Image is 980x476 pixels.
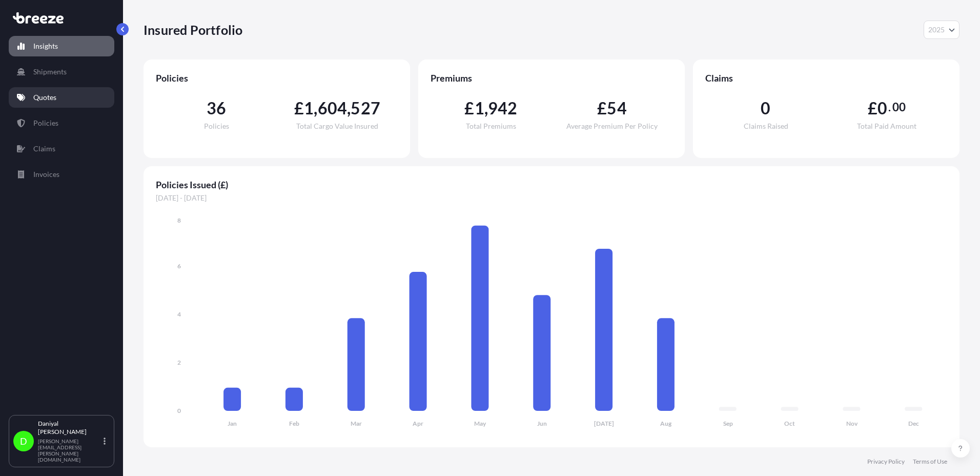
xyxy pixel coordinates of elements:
[607,100,626,116] span: 54
[9,113,114,133] a: Policies
[9,138,114,159] a: Claims
[705,72,947,84] span: Claims
[228,420,237,427] tspan: Jan
[888,103,891,111] span: .
[464,100,474,116] span: £
[9,62,114,82] a: Shipments
[9,87,114,108] a: Quotes
[177,310,181,318] tspan: 4
[868,100,877,116] span: £
[857,123,916,130] span: Total Paid Amount
[761,100,770,116] span: 0
[466,123,516,130] span: Total Premiums
[294,100,304,116] span: £
[784,420,795,427] tspan: Oct
[33,92,56,103] p: Quotes
[177,216,181,224] tspan: 8
[351,100,380,116] span: 527
[38,420,101,436] p: Daniyal [PERSON_NAME]
[33,144,55,154] p: Claims
[318,100,348,116] span: 604
[304,100,314,116] span: 1
[33,169,59,180] p: Invoices
[924,21,959,39] button: Year Selector
[33,67,67,77] p: Shipments
[207,100,226,116] span: 36
[474,420,486,427] tspan: May
[537,420,547,427] tspan: Jun
[33,41,58,51] p: Insights
[20,436,27,446] span: D
[9,36,114,56] a: Insights
[744,123,788,130] span: Claims Raised
[33,118,58,128] p: Policies
[314,100,317,116] span: ,
[204,123,229,130] span: Policies
[289,420,299,427] tspan: Feb
[156,179,947,191] span: Policies Issued (£)
[351,420,362,427] tspan: Mar
[597,100,607,116] span: £
[177,359,181,366] tspan: 2
[177,262,181,270] tspan: 6
[347,100,351,116] span: ,
[928,25,945,35] span: 2025
[892,103,906,111] span: 00
[144,22,242,38] p: Insured Portfolio
[431,72,672,84] span: Premiums
[846,420,858,427] tspan: Nov
[594,420,614,427] tspan: [DATE]
[660,420,672,427] tspan: Aug
[867,458,905,466] a: Privacy Policy
[877,100,887,116] span: 0
[475,100,484,116] span: 1
[177,407,181,414] tspan: 0
[9,164,114,185] a: Invoices
[723,420,733,427] tspan: Sep
[156,193,947,203] span: [DATE] - [DATE]
[908,420,919,427] tspan: Dec
[566,123,658,130] span: Average Premium Per Policy
[156,72,398,84] span: Policies
[413,420,423,427] tspan: Apr
[488,100,518,116] span: 942
[913,458,947,466] a: Terms of Use
[38,438,101,463] p: [PERSON_NAME][EMAIL_ADDRESS][PERSON_NAME][DOMAIN_NAME]
[296,123,378,130] span: Total Cargo Value Insured
[484,100,488,116] span: ,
